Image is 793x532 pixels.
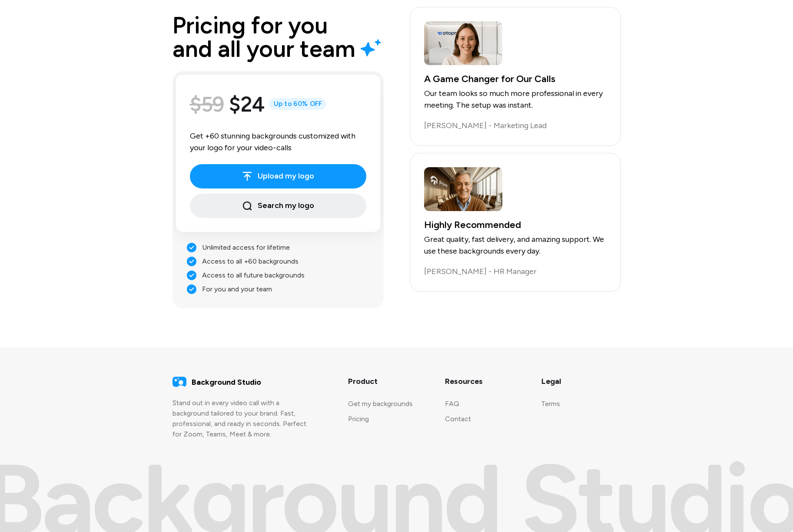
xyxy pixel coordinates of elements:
[173,14,384,61] h2: Pricing for you and all your team
[190,164,366,188] button: Upload my logo
[445,400,459,408] a: FAQ
[424,167,502,211] img: Highly Recommended
[173,375,186,389] img: logo
[190,130,366,154] p: Get +60 stunning backgrounds customized with your logo for your video-calls
[541,375,620,387] h4: Legal
[186,284,370,294] li: For you and your team
[186,242,370,253] li: Unlimited access for lifetime
[424,21,502,65] img: A Game Changer for Our Calls
[445,415,471,423] a: Contact
[173,375,331,389] a: Background Studio
[190,194,366,218] button: Search my logo
[192,377,261,388] span: Background Studio
[173,398,312,439] p: Stand out in every video call with a background tailored to your brand. Fast, professional, and r...
[186,270,370,281] li: Access to all future backgrounds
[424,88,607,111] p: Our team looks so much more professional in every meeting. The setup was instant.
[229,89,264,120] span: $24
[424,234,607,257] p: Great quality, fast delivery, and amazing support. We use these backgrounds every day.
[348,400,413,408] a: Get my backgrounds
[424,120,607,132] p: [PERSON_NAME] - Marketing Lead
[348,415,369,423] a: Pricing
[269,99,327,110] span: Up to 60% OFF
[190,89,224,120] span: $59
[242,171,314,182] span: Upload my logo
[424,74,607,84] h3: A Game Changer for Our Calls
[445,375,524,387] h4: Resources
[242,200,314,212] span: Search my logo
[186,256,370,267] li: Access to all +60 backgrounds
[424,220,607,230] h3: Highly Recommended
[424,266,607,278] p: [PERSON_NAME] - HR Manager
[348,375,427,387] h4: Product
[541,400,560,408] a: Terms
